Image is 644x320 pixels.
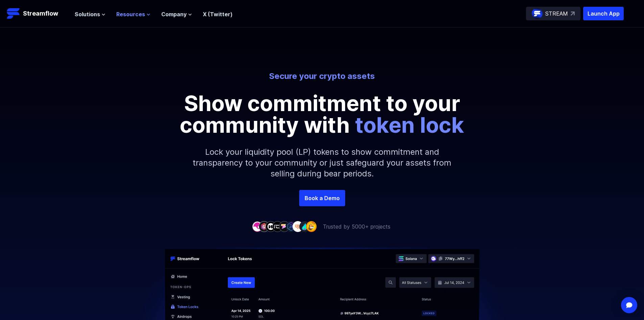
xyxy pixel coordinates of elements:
[170,92,474,136] p: Show commitment to your community with
[286,221,296,232] img: company-6
[532,8,543,19] img: streamflow-logo-circle.png
[116,10,150,18] button: Resources
[571,12,575,16] img: top-right-arrow.svg
[23,9,58,18] p: Streamflow
[292,221,303,232] img: company-7
[75,10,105,18] button: Solutions
[323,222,390,231] p: Trusted by 5000+ projects
[252,221,263,232] img: company-1
[7,7,20,20] img: Streamflow Logo
[75,10,100,18] span: Solutions
[135,71,509,82] p: Secure your crypto assets
[161,10,192,18] button: Company
[526,7,580,20] a: STREAM
[7,7,68,20] a: Streamflow
[621,297,637,313] div: Open Intercom Messenger
[116,10,145,18] span: Resources
[177,136,468,190] p: Lock your liquidity pool (LP) tokens to show commitment and transparency to your community or jus...
[355,112,464,138] span: token lock
[203,11,233,18] a: X (Twitter)
[279,221,290,232] img: company-5
[306,221,317,232] img: company-9
[299,190,345,206] a: Book a Demo
[299,221,310,232] img: company-8
[161,10,187,18] span: Company
[272,221,283,232] img: company-4
[583,7,624,20] button: Launch App
[259,221,269,232] img: company-2
[265,221,276,232] img: company-3
[545,9,568,18] p: STREAM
